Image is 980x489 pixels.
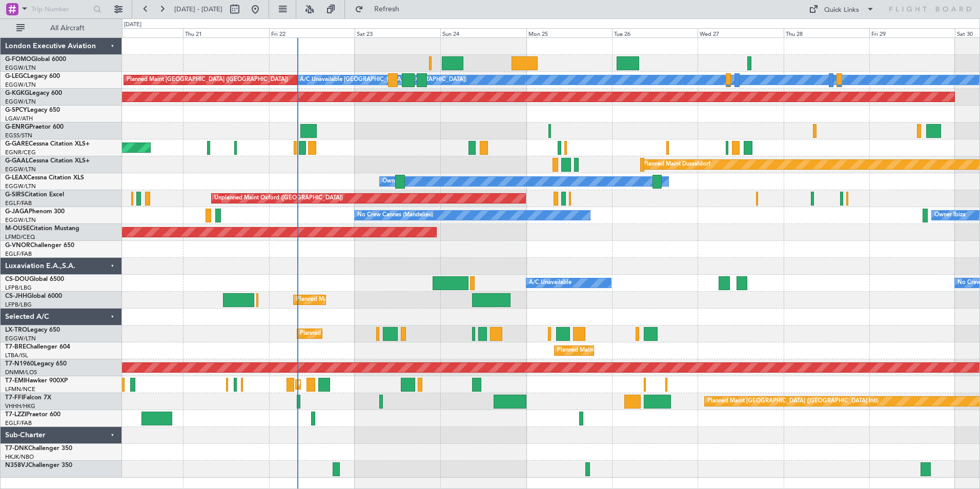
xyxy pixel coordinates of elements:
div: Fri 29 [869,28,955,37]
div: Sun 24 [440,28,526,37]
a: EGGW/LTN [5,64,36,72]
span: All Aircraft [27,25,108,32]
span: G-LEGC [5,73,27,79]
a: EGGW/LTN [5,182,36,190]
span: T7-N1960 [5,361,34,367]
a: LFPB/LBG [5,301,32,309]
a: T7-N1960Legacy 650 [5,361,67,367]
div: Tue 26 [612,28,698,37]
div: Wed 20 [97,28,183,37]
span: G-JAGA [5,209,29,215]
span: CS-DOU [5,276,29,282]
a: LX-TROLegacy 650 [5,327,60,333]
a: N358VJChallenger 350 [5,462,72,468]
a: G-FOMOGlobal 6000 [5,56,66,63]
div: Planned Maint [GEOGRAPHIC_DATA] ([GEOGRAPHIC_DATA]) [300,326,461,341]
a: LGAV/ATH [5,115,33,123]
a: G-ENRGPraetor 600 [5,124,64,130]
a: T7-EMIHawker 900XP [5,378,68,384]
a: EGNR/CEG [5,149,36,156]
span: T7-EMI [5,378,25,384]
span: M-OUSE [5,226,30,232]
div: Thu 28 [784,28,869,37]
div: Sat 23 [355,28,440,37]
a: LFMD/CEQ [5,233,35,241]
a: EGLF/FAB [5,419,32,427]
a: G-KGKGLegacy 600 [5,90,62,96]
a: G-GAALCessna Citation XLS+ [5,158,90,164]
div: Fri 22 [269,28,355,37]
a: M-OUSECitation Mustang [5,226,79,232]
a: G-LEGCLegacy 600 [5,73,60,79]
a: T7-DNKChallenger 350 [5,445,72,452]
span: G-GARE [5,141,29,147]
a: EGLF/FAB [5,199,32,207]
div: Mon 25 [526,28,612,37]
button: Refresh [350,1,412,17]
div: Planned Maint [GEOGRAPHIC_DATA] ([GEOGRAPHIC_DATA]) [127,72,288,88]
div: Planned Maint Chester [298,377,357,392]
span: G-KGKG [5,90,29,96]
a: G-JAGAPhenom 300 [5,209,65,215]
div: Planned Maint Dusseldorf [643,157,710,172]
span: CS-JHH [5,293,27,299]
span: Refresh [365,6,409,13]
a: G-VNORChallenger 650 [5,242,74,249]
a: EGGW/LTN [5,98,36,106]
span: N358VJ [5,462,28,468]
div: Thu 21 [183,28,269,37]
button: Quick Links [804,1,880,17]
span: G-SPCY [5,107,27,113]
a: EGGW/LTN [5,81,36,89]
div: Wed 27 [698,28,783,37]
a: G-GARECessna Citation XLS+ [5,141,90,147]
a: CS-JHHGlobal 6000 [5,293,62,299]
div: Planned Maint [GEOGRAPHIC_DATA] ([GEOGRAPHIC_DATA]) [296,292,458,308]
div: Quick Links [824,5,859,15]
button: All Aircraft [11,20,111,36]
a: EGLF/FAB [5,250,32,258]
a: EGGW/LTN [5,216,36,224]
a: T7-FFIFalcon 7X [5,395,51,401]
span: [DATE] - [DATE] [174,5,222,14]
div: Owner [382,174,400,189]
a: LFMN/NCE [5,385,35,393]
span: G-FOMO [5,56,31,63]
span: T7-FFI [5,395,23,401]
span: G-GAAL [5,158,29,164]
a: LTBA/ISL [5,352,28,359]
span: T7-BRE [5,344,26,350]
a: T7-LZZIPraetor 600 [5,412,60,418]
a: EGGW/LTN [5,166,36,173]
a: HKJK/NBO [5,453,34,461]
a: EGSS/STN [5,132,32,139]
div: Unplanned Maint Oxford ([GEOGRAPHIC_DATA]) [214,191,343,206]
div: A/C Unavailable [529,275,571,291]
span: LX-TRO [5,327,27,333]
div: Owner Ibiza [934,208,966,223]
span: G-SIRS [5,192,25,198]
span: G-VNOR [5,242,30,249]
div: [DATE] [124,21,141,29]
a: CS-DOUGlobal 6500 [5,276,64,282]
a: G-SPCYLegacy 650 [5,107,60,113]
span: G-ENRG [5,124,29,130]
div: No Crew Cannes (Mandelieu) [357,208,433,223]
span: T7-DNK [5,445,28,452]
a: LFPB/LBG [5,284,32,292]
a: EGGW/LTN [5,335,36,342]
a: VHHH/HKG [5,402,35,410]
input: Trip Number [31,2,90,17]
span: T7-LZZI [5,412,26,418]
a: G-SIRSCitation Excel [5,192,64,198]
div: Planned Maint [GEOGRAPHIC_DATA] ([GEOGRAPHIC_DATA]) [557,343,719,358]
div: A/C Unavailable [GEOGRAPHIC_DATA] ([GEOGRAPHIC_DATA]) [300,72,466,88]
div: Planned Maint [GEOGRAPHIC_DATA] ([GEOGRAPHIC_DATA] Intl) [707,394,879,409]
a: DNMM/LOS [5,369,37,376]
a: G-LEAXCessna Citation XLS [5,175,84,181]
span: G-LEAX [5,175,27,181]
a: T7-BREChallenger 604 [5,344,70,350]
